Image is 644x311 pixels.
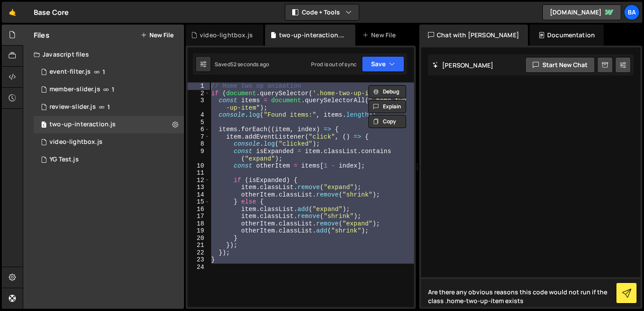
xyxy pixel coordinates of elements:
a: [DOMAIN_NAME] [542,4,621,20]
span: 1 [103,68,105,75]
button: Copy [368,115,406,128]
div: 15790/44778.js [34,133,184,151]
div: 17 [188,213,210,220]
div: 11 [188,169,210,177]
a: Ba [624,4,640,20]
div: video-lightbox.js [200,31,253,39]
div: 12 [188,177,210,184]
div: 21 [188,242,210,249]
div: 15790/44133.js [34,81,184,98]
div: Saved [215,61,269,68]
div: 13 [188,184,210,191]
div: 4 [188,111,210,119]
a: 🤙 [2,2,23,23]
div: 15790/42338.js [34,151,184,168]
button: Save [362,56,404,72]
div: 18 [188,220,210,228]
div: 20 [188,235,210,242]
div: 10 [188,162,210,170]
div: YG Test.js [50,156,79,164]
div: 16 [188,206,210,213]
div: 9 [188,148,210,162]
h2: Files [34,30,50,40]
span: 1 [41,122,46,129]
div: 19 [188,227,210,235]
button: New File [141,32,173,39]
div: 14 [188,191,210,199]
div: Javascript files [23,46,184,63]
span: 1 [107,104,110,111]
div: 23 [188,256,210,264]
button: Start new chat [525,57,595,73]
div: 15790/44770.js [34,116,184,133]
div: New File [362,31,399,39]
div: 15790/44139.js [34,63,184,81]
div: 3 [188,97,210,111]
button: Code + Tools [285,4,359,20]
div: 15790/44138.js [34,98,184,116]
button: Explain [368,100,406,113]
div: Documentation [530,25,604,46]
div: 24 [188,264,210,271]
h2: [PERSON_NAME] [432,61,493,69]
span: 1 [112,86,114,93]
div: Base Core [34,7,69,18]
div: 22 [188,249,210,257]
div: 1 [188,82,210,90]
div: member-slider.js [50,86,100,93]
div: video-lightbox.js [50,138,103,146]
div: Prod is out of sync [311,61,357,68]
div: two-up-interaction.js [279,31,345,39]
div: 2 [188,90,210,97]
div: review-slider.js [50,103,96,111]
div: 7 [188,133,210,141]
div: Chat with [PERSON_NAME] [419,25,528,46]
div: 8 [188,140,210,148]
div: 6 [188,126,210,133]
div: 52 seconds ago [230,61,269,68]
button: Debug [368,85,406,98]
div: two-up-interaction.js [50,121,116,129]
div: 5 [188,119,210,126]
div: 15 [188,198,210,206]
div: event-filter.js [50,68,91,76]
